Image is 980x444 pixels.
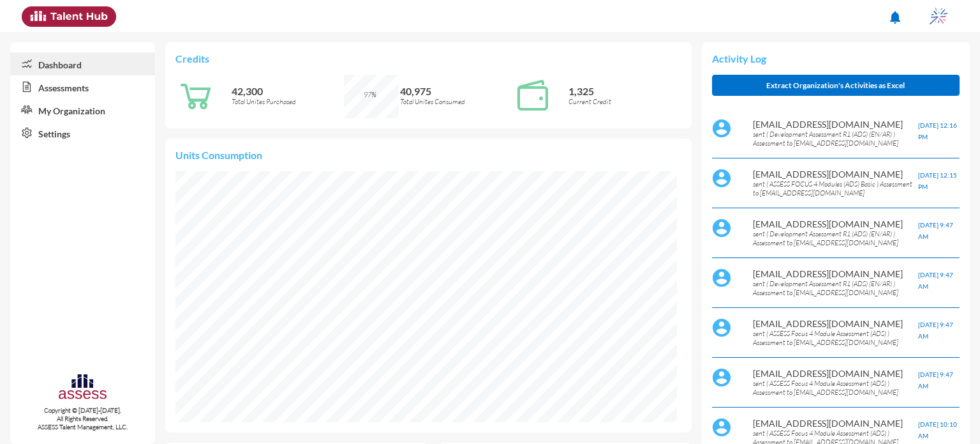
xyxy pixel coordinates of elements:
p: [EMAIL_ADDRESS][DOMAIN_NAME] [753,368,918,379]
img: assesscompany-logo.png [57,372,108,404]
p: sent ( Development Assessment R1 (ADS) (EN/AR) ) Assessment to [EMAIL_ADDRESS][DOMAIN_NAME] [753,229,918,247]
button: Extract Organization's Activities as Excel [712,75,960,96]
p: 42,300 [232,85,344,97]
p: [EMAIL_ADDRESS][DOMAIN_NAME] [753,218,918,229]
p: [EMAIL_ADDRESS][DOMAIN_NAME] [753,418,918,429]
span: [DATE] 9:47 AM [918,271,953,290]
p: Copyright © [DATE]-[DATE]. All Rights Reserved. ASSESS Talent Management, LLC. [10,406,155,431]
p: Total Unites Purchased [232,97,344,106]
img: default%20profile%20image.svg [712,169,731,188]
a: Dashboard [10,52,155,75]
a: Settings [10,121,155,144]
img: default%20profile%20image.svg [712,368,731,387]
img: default%20profile%20image.svg [712,268,731,287]
img: default%20profile%20image.svg [712,218,731,238]
a: Assessments [10,75,155,98]
span: [DATE] 9:47 AM [918,371,953,390]
p: Total Unites Consumed [400,97,512,106]
img: default%20profile%20image.svg [712,119,731,138]
span: 97% [364,90,376,99]
p: sent ( ASSESS Focus 4 Module Assessment (ADS) ) Assessment to [EMAIL_ADDRESS][DOMAIN_NAME] [753,329,918,347]
p: 1,325 [568,85,681,97]
p: [EMAIL_ADDRESS][DOMAIN_NAME] [753,268,918,279]
p: Credits [175,52,681,65]
p: sent ( Development Assessment R1 (ADS) (EN/AR) ) Assessment to [EMAIL_ADDRESS][DOMAIN_NAME] [753,130,918,148]
img: default%20profile%20image.svg [712,418,731,437]
span: [DATE] 9:47 AM [918,321,953,340]
span: [DATE] 12:15 PM [918,171,957,190]
img: default%20profile%20image.svg [712,318,731,337]
p: Units Consumption [175,149,681,161]
span: [DATE] 9:47 AM [918,221,953,240]
p: Activity Log [712,52,960,65]
span: [DATE] 10:10 AM [918,420,957,440]
p: sent ( ASSESS FOCUS 4 Modules (ADS) Basic ) Assessment to [EMAIL_ADDRESS][DOMAIN_NAME] [753,180,918,197]
span: [DATE] 12:16 PM [918,121,957,141]
p: [EMAIL_ADDRESS][DOMAIN_NAME] [753,318,918,329]
p: [EMAIL_ADDRESS][DOMAIN_NAME] [753,119,918,130]
a: My Organization [10,98,155,121]
mat-icon: notifications [887,10,903,25]
p: sent ( ASSESS Focus 4 Module Assessment (ADS) ) Assessment to [EMAIL_ADDRESS][DOMAIN_NAME] [753,379,918,397]
p: sent ( Development Assessment R1 (ADS) (EN/AR) ) Assessment to [EMAIL_ADDRESS][DOMAIN_NAME] [753,279,918,297]
p: [EMAIL_ADDRESS][DOMAIN_NAME] [753,169,918,180]
p: 40,975 [400,85,512,97]
p: Current Credit [568,97,681,106]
